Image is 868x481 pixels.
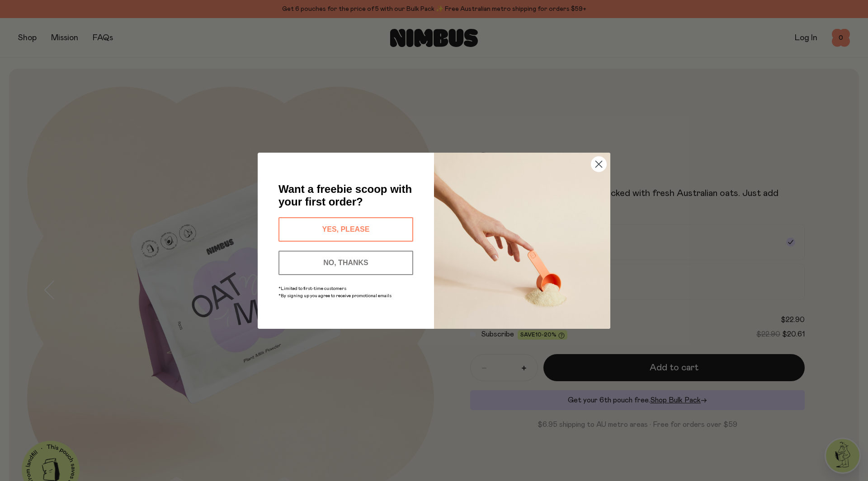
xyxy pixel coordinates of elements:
span: Want a freebie scoop with your first order? [278,183,412,208]
button: Close dialog [591,156,607,172]
span: *Limited to first-time customers [278,286,346,291]
span: *By signing up you agree to receive promotional emails [278,294,392,298]
button: YES, PLEASE [278,217,413,242]
button: NO, THANKS [278,251,413,275]
img: c0d45117-8e62-4a02-9742-374a5db49d45.jpeg [434,153,610,329]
